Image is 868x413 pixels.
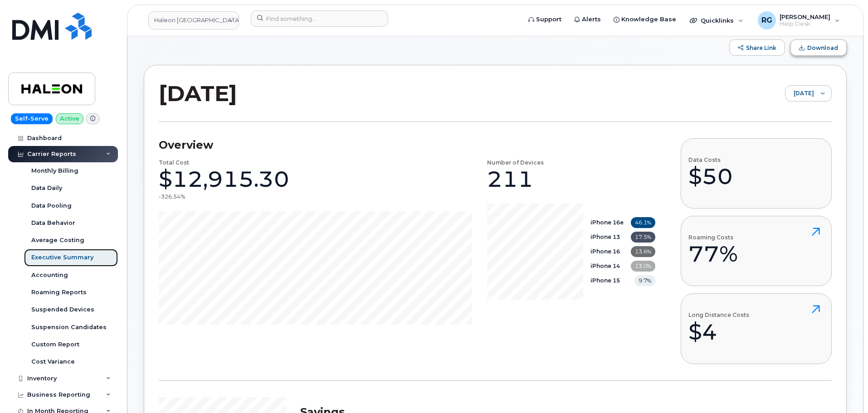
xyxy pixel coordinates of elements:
[807,44,838,51] span: Download
[159,138,655,152] h3: Overview
[631,246,655,257] span: 13.6%
[785,86,814,102] span: July 2025
[607,10,683,29] a: Knowledge Base
[761,15,772,26] span: RG
[681,293,832,364] button: Long Distance Costs$4
[631,261,655,272] span: 13.0%
[159,193,185,200] div: -326.54%
[590,233,620,240] b: iPhone 13
[688,163,733,190] div: $50
[590,277,620,284] b: iPhone 15
[159,160,189,165] h4: Total Cost
[751,11,846,29] div: Robert Graham
[621,15,676,24] span: Knowledge Base
[522,10,568,29] a: Support
[688,312,749,318] h4: Long Distance Costs
[746,44,776,51] span: Share Link
[148,11,239,29] a: Haleon Canada ULC
[251,10,388,27] input: Find something...
[701,17,734,24] span: Quicklinks
[688,240,738,267] div: 77%
[590,262,620,269] b: iPhone 14
[780,20,830,28] span: Help Desk
[631,232,655,243] span: 17.5%
[582,15,601,24] span: Alerts
[688,157,733,163] h4: Data Costs
[683,11,750,29] div: Quicklinks
[688,234,738,240] h4: Roaming Costs
[729,39,785,56] button: Share Link
[568,10,607,29] a: Alerts
[590,248,620,255] b: iPhone 16
[159,80,237,107] h2: [DATE]
[688,318,749,345] div: $4
[487,165,533,193] div: 211
[681,216,832,286] button: Roaming Costs77%
[631,217,655,228] span: 46.1%
[487,160,544,165] h4: Number of Devices
[634,275,655,286] span: 9.7%
[780,13,830,20] span: [PERSON_NAME]
[790,39,847,56] button: Download
[590,219,624,226] b: iPhone 16e
[159,165,289,193] div: $12,915.30
[536,15,561,24] span: Support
